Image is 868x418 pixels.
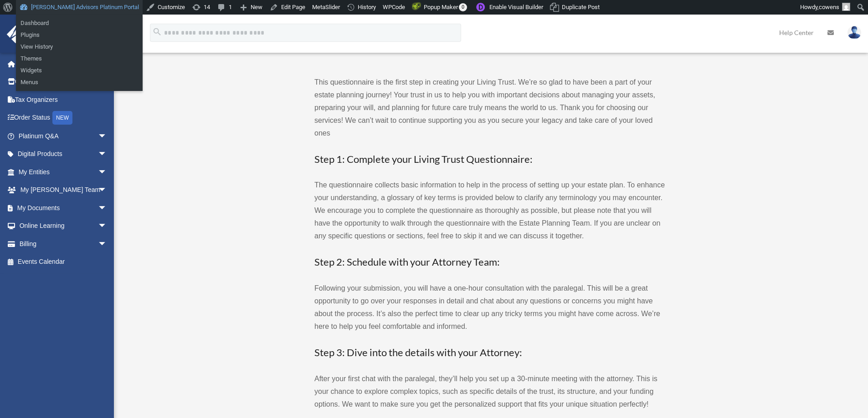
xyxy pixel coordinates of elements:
p: This questionnaire is the first step in creating your Living Trust. We’re so glad to have been a ... [314,76,665,140]
a: Platinum Q&Aarrow_drop_down [6,127,121,145]
a: Tax Organizers [6,91,121,109]
ul: Anderson Advisors Platinum Portal [16,50,143,91]
a: My Documentsarrow_drop_down [6,199,121,217]
p: Following your submission, you will have a one-hour consultation with the paralegal. This will be... [314,282,665,333]
span: arrow_drop_down [98,235,116,253]
a: Events Calendar [6,253,121,271]
a: Online Learningarrow_drop_down [6,217,121,235]
a: Dashboard [16,17,143,29]
a: Online Ordering [6,73,121,91]
a: Widgets [16,65,143,76]
ul: Anderson Advisors Platinum Portal [16,15,143,55]
span: 0 [459,3,467,11]
a: Home [6,55,121,73]
p: The questionnaire collects basic information to help in the process of setting up your estate pla... [314,179,665,242]
a: Order StatusNEW [6,109,121,127]
span: arrow_drop_down [98,181,116,200]
span: arrow_drop_down [98,145,116,164]
a: Menus [16,76,143,88]
h3: Step 1: Complete your Living Trust Questionnaire: [314,152,665,166]
p: After your first chat with the paralegal, they’ll help you set up a 30-minute meeting with the at... [314,373,665,411]
i: search [152,27,162,37]
img: User Pic [847,26,861,39]
a: Help Center [772,15,821,50]
a: My Entitiesarrow_drop_down [6,163,121,181]
span: arrow_drop_down [98,163,116,181]
a: View History [16,41,143,53]
a: Billingarrow_drop_down [6,235,121,253]
h3: Step 3: Dive into the details with your Attorney: [314,346,665,360]
div: NEW [52,111,72,125]
a: Digital Productsarrow_drop_down [6,145,121,163]
img: Anderson Advisors Platinum Portal [4,25,87,43]
h3: Step 2: Schedule with your Attorney Team: [314,255,665,269]
a: Plugins [16,29,143,41]
span: arrow_drop_down [98,199,116,217]
span: arrow_drop_down [98,217,116,236]
a: Themes [16,53,143,65]
a: My [PERSON_NAME] Teamarrow_drop_down [6,181,121,199]
span: cowens [819,4,839,10]
span: arrow_drop_down [98,127,116,146]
